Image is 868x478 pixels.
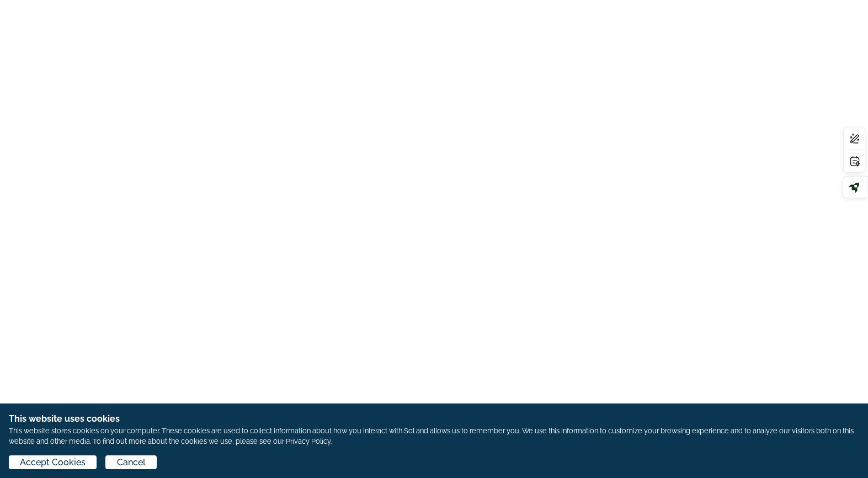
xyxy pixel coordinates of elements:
[9,426,859,447] p: This website stores cookies on your computer. These cookies are used to collect information about...
[105,455,156,469] button: Cancel
[9,412,859,426] h1: This website uses cookies
[117,456,146,469] span: Cancel
[20,456,86,469] span: Accept Cookies
[9,455,97,469] button: Accept Cookies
